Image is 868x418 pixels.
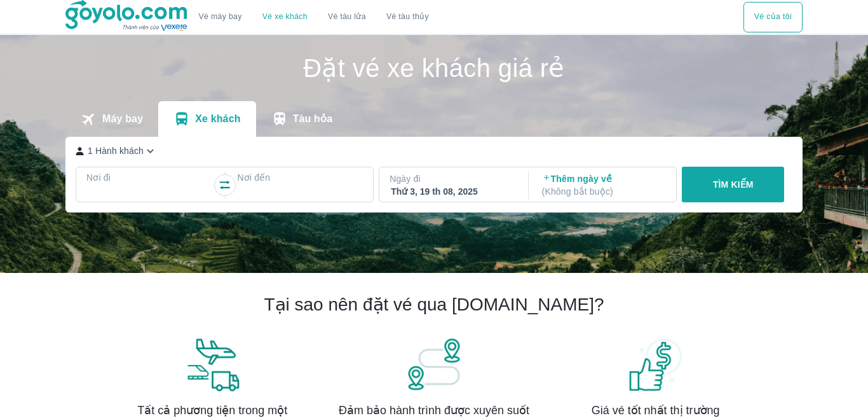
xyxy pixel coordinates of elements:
p: Tàu hỏa [293,113,333,125]
div: Thứ 3, 19 th 08, 2025 [391,185,514,198]
button: Vé của tôi [743,2,803,32]
a: Vé máy bay [199,12,242,22]
h2: Tại sao nên đặt vé qua [DOMAIN_NAME]? [264,293,604,316]
p: 1 Hành khách [88,144,144,157]
div: choose transportation mode [189,2,439,32]
h1: Đặt vé xe khách giá rẻ [65,55,803,81]
p: Thêm ngày về [542,172,665,198]
span: Tất cả phương tiện trong một [137,403,287,418]
p: Máy bay [102,113,143,125]
p: Ngày đi [390,172,515,185]
span: Đảm bảo hành trình được xuyên suốt [339,403,529,418]
span: Giá vé tốt nhất thị trường [592,403,720,418]
img: banner [405,337,463,393]
img: banner [627,337,684,393]
a: Vé xe khách [262,12,308,22]
div: choose transportation mode [743,2,803,32]
p: Nơi đến [237,171,363,184]
button: Vé tàu thủy [376,2,439,32]
img: banner [184,337,241,393]
p: Xe khách [195,113,240,125]
div: transportation tabs [65,101,348,137]
p: Nơi đi [86,171,212,184]
p: ( Không bắt buộc ) [542,185,665,198]
a: Vé tàu lửa [318,2,376,32]
button: 1 Hành khách [76,144,157,158]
